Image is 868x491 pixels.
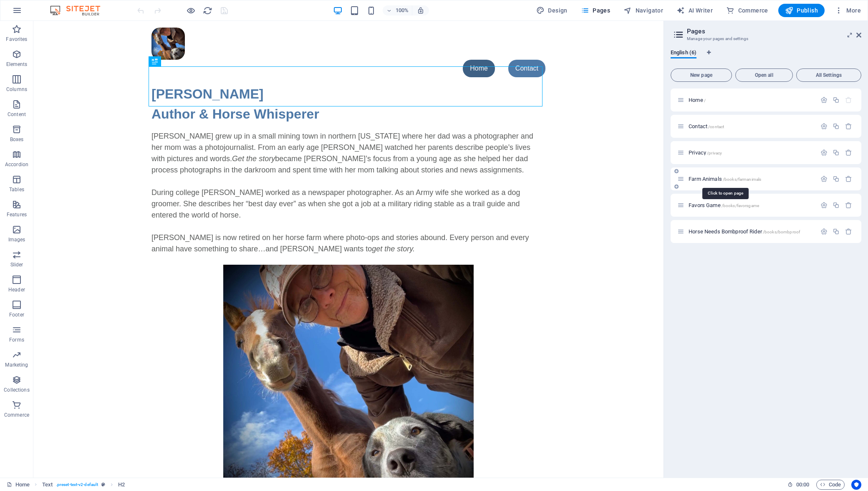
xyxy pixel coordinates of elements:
[7,480,30,490] a: Click to cancel selection. Double-click to open Pages
[687,35,845,43] h3: Manage your pages and settings
[845,228,852,235] div: Remove
[735,68,793,82] button: Open all
[5,161,28,168] p: Accordion
[820,123,828,130] div: Settings
[5,362,28,368] p: Marketing
[581,6,610,15] span: Pages
[708,124,724,129] span: /contact
[851,480,861,490] button: Usercentrics
[10,136,24,143] p: Boxes
[686,150,816,155] div: Privacy/privacy
[623,6,663,15] span: Navigator
[676,6,713,15] span: AI Writer
[533,4,571,17] div: Design (Ctrl+Alt+Y)
[6,86,27,93] p: Columns
[820,480,841,490] span: Code
[833,175,840,182] div: Duplicate
[101,482,105,487] i: This element is a customizable preset
[686,176,816,182] div: Farm Animals/books/farmanimals
[800,73,858,78] span: All Settings
[4,412,29,418] p: Commerce
[687,28,861,35] h2: Pages
[763,230,800,234] span: /books/bombproof
[835,6,861,15] span: More
[6,36,27,43] p: Favorites
[6,61,28,68] p: Elements
[723,4,772,17] button: Commerce
[202,5,212,15] button: reload
[787,480,810,490] h6: Session time
[845,96,852,104] div: The startpage cannot be deleted
[686,124,816,129] div: Contact/contact
[820,228,828,235] div: Settings
[831,4,864,17] button: More
[833,228,840,235] div: Duplicate
[9,337,24,343] p: Forms
[833,96,840,104] div: Duplicate
[833,149,840,156] div: Duplicate
[686,202,816,208] div: Favors Game/books/favorsgame
[671,68,732,82] button: New page
[10,261,23,268] p: Slider
[4,387,29,393] p: Collections
[689,202,759,208] span: Click to open page
[8,236,25,243] p: Images
[704,98,706,103] span: /
[816,480,845,490] button: Code
[686,229,816,234] div: Horse Needs Bombproof Rider/books/bombproof
[671,48,696,59] span: English (6)
[395,5,409,15] h6: 100%
[707,151,722,155] span: /privacy
[203,6,212,15] i: Reload page
[671,49,861,65] div: Language Tabs
[689,176,761,182] span: Farm Animals
[620,4,666,17] button: Navigator
[8,111,26,118] p: Content
[796,480,809,490] span: 00 00
[118,480,125,490] span: Click to select. Double-click to edit
[689,97,706,103] span: Click to open page
[7,211,27,218] p: Features
[9,186,24,193] p: Tables
[9,311,24,318] p: Footer
[578,4,613,17] button: Pages
[673,4,716,17] button: AI Writer
[845,175,852,182] div: Remove
[845,149,852,156] div: Remove
[42,480,53,490] span: Click to select. Double-click to edit
[48,5,111,15] img: Editor Logo
[820,149,828,156] div: Settings
[536,6,568,15] span: Design
[785,6,818,15] span: Publish
[8,286,25,293] p: Header
[796,68,861,82] button: All Settings
[689,123,724,129] span: Click to open page
[739,73,789,78] span: Open all
[186,5,196,15] button: Click here to leave preview mode and continue editing
[802,481,803,488] span: :
[686,97,816,103] div: Home/
[845,202,852,209] div: Remove
[723,177,762,182] span: /books/farmanimals
[778,4,825,17] button: Publish
[820,202,828,209] div: Settings
[42,480,125,490] nav: breadcrumb
[689,149,722,156] span: Click to open page
[726,6,768,15] span: Commerce
[820,175,828,182] div: Settings
[820,96,828,104] div: Settings
[845,123,852,130] div: Remove
[722,203,759,208] span: /books/favorsgame
[417,7,424,14] i: On resize automatically adjust zoom level to fit chosen device.
[833,123,840,130] div: Duplicate
[533,4,571,17] button: Design
[833,202,840,209] div: Duplicate
[689,228,800,235] span: Click to open page
[56,480,98,490] span: . preset-text-v2-default
[383,5,412,15] button: 100%
[674,73,728,78] span: New page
